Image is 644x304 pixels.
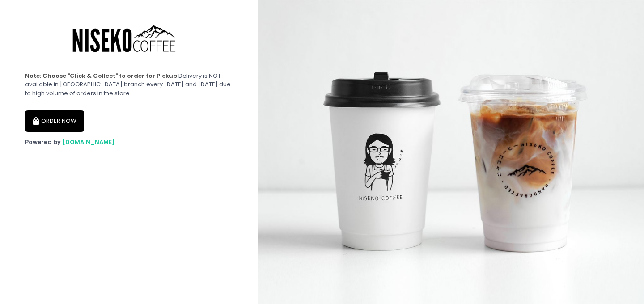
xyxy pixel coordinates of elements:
a: [DOMAIN_NAME] [62,138,115,146]
div: Powered by [25,138,233,147]
div: Delivery is NOT available in [GEOGRAPHIC_DATA] branch every [DATE] and [DATE] due to high volume ... [25,72,233,98]
button: ORDER NOW [25,110,84,132]
b: Note: Choose "Click & Collect" to order for Pickup [25,72,177,80]
img: Niseko Coffee [60,13,195,66]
